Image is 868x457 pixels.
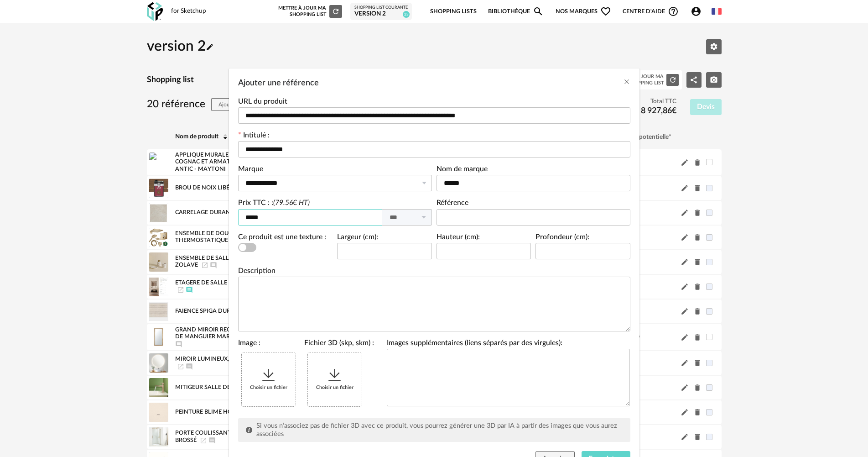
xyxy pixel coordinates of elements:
label: Marque [238,166,263,175]
label: Images supplémentaires (liens séparés par des virgules): [387,340,562,349]
i: (79.56€ HT) [273,199,310,206]
label: Profondeur (cm): [535,234,589,243]
label: Description [238,268,275,277]
label: Prix TTC : : [238,199,310,206]
label: Ce produit est une texture : [238,234,326,243]
label: Fichier 3D (skp, skm) : [304,340,374,349]
button: Close [623,78,630,87]
span: Ajouter une référence [238,79,319,87]
label: Nom de marque [437,166,488,175]
label: Image : [238,340,260,349]
label: Largeur (cm): [337,234,378,243]
div: Choisir un fichier [242,352,296,406]
label: URL du produit [238,98,287,107]
label: Hauteur (cm): [437,234,480,243]
label: Intitulé : [238,132,270,141]
label: Référence [437,200,468,209]
span: Si vous n’associez pas de fichier 3D avec ce produit, vous pourrez générer une 3D par IA à partir... [256,422,617,437]
div: Choisir un fichier [308,352,362,406]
